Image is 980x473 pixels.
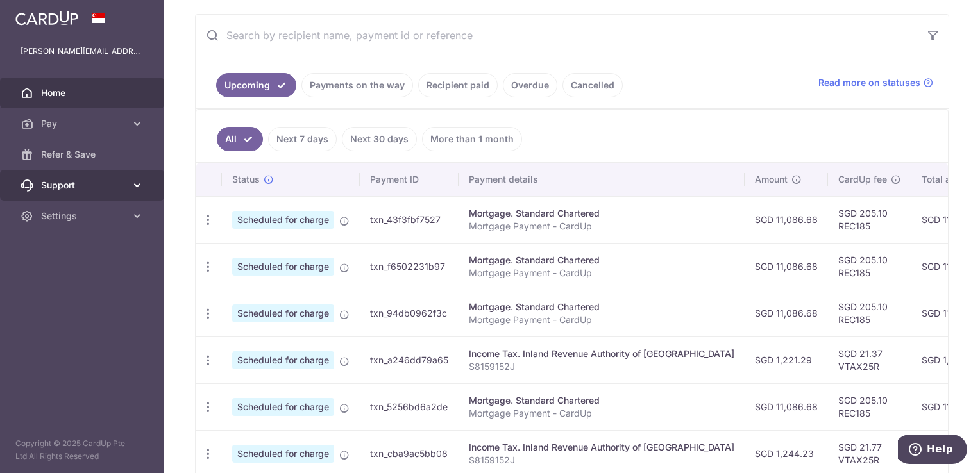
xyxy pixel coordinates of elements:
[469,207,734,220] div: Mortgage. Standard Chartered
[268,127,337,151] a: Next 7 days
[360,243,459,290] td: txn_f6502231b97
[360,336,459,383] td: txn_a246dd79a65
[41,210,126,222] span: Settings
[232,258,334,276] span: Scheduled for charge
[562,73,623,97] a: Cancelled
[745,196,828,243] td: SGD 11,086.68
[469,313,734,326] p: Mortgage Payment - CardUp
[755,173,788,186] span: Amount
[196,15,918,56] input: Search by recipient name, payment id or reference
[828,243,911,290] td: SGD 205.10 REC185
[459,163,745,196] th: Payment details
[469,347,734,360] div: Income Tax. Inland Revenue Authority of [GEOGRAPHIC_DATA]
[469,441,734,454] div: Income Tax. Inland Revenue Authority of [GEOGRAPHIC_DATA]
[217,127,263,151] a: All
[342,127,417,151] a: Next 30 days
[216,73,296,97] a: Upcoming
[360,383,459,430] td: txn_5256bd6a2de
[301,73,413,97] a: Payments on the way
[469,394,734,407] div: Mortgage. Standard Chartered
[41,117,126,130] span: Pay
[418,73,498,97] a: Recipient paid
[745,243,828,290] td: SGD 11,086.68
[828,290,911,336] td: SGD 205.10 REC185
[15,10,78,26] img: CardUp
[745,383,828,430] td: SGD 11,086.68
[828,196,911,243] td: SGD 205.10 REC185
[745,336,828,383] td: SGD 1,221.29
[41,179,126,192] span: Support
[232,445,334,463] span: Scheduled for charge
[838,173,887,186] span: CardUp fee
[232,173,260,186] span: Status
[232,211,334,229] span: Scheduled for charge
[41,148,126,161] span: Refer & Save
[469,454,734,467] p: S8159152J
[469,220,734,233] p: Mortgage Payment - CardUp
[232,304,334,322] span: Scheduled for charge
[898,435,967,467] iframe: Opens a widget where you can find more information
[360,196,459,243] td: txn_43f3fbf7527
[818,76,933,89] a: Read more on statuses
[828,336,911,383] td: SGD 21.37 VTAX25R
[232,351,334,369] span: Scheduled for charge
[469,254,734,267] div: Mortgage. Standard Chartered
[469,407,734,420] p: Mortgage Payment - CardUp
[422,127,522,151] a: More than 1 month
[503,73,557,97] a: Overdue
[21,45,144,58] p: [PERSON_NAME][EMAIL_ADDRESS][PERSON_NAME][DOMAIN_NAME]
[469,267,734,279] p: Mortgage Payment - CardUp
[469,301,734,313] div: Mortgage. Standard Chartered
[41,87,126,99] span: Home
[360,163,459,196] th: Payment ID
[745,290,828,336] td: SGD 11,086.68
[469,360,734,373] p: S8159152J
[232,398,334,416] span: Scheduled for charge
[818,76,920,89] span: Read more on statuses
[922,173,964,186] span: Total amt.
[360,290,459,336] td: txn_94db0962f3c
[828,383,911,430] td: SGD 205.10 REC185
